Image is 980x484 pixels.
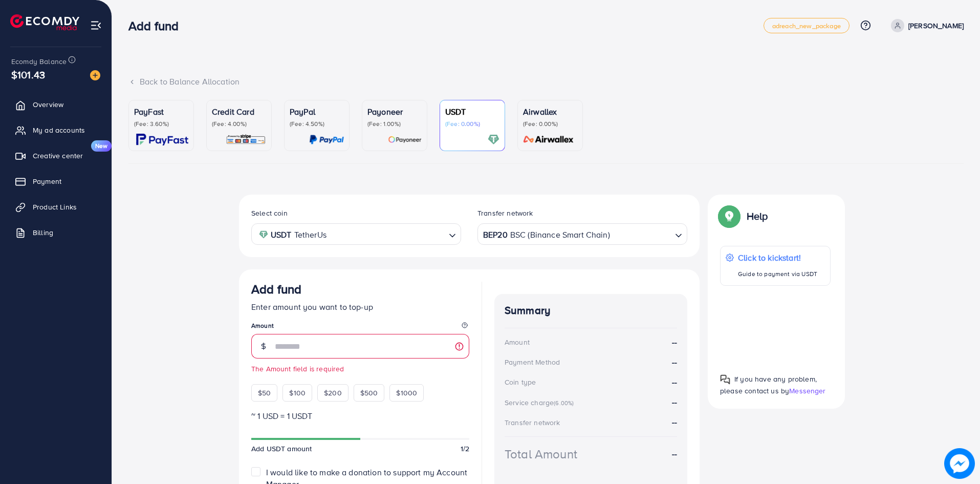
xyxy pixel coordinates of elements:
h3: Add fund [251,282,301,297]
img: card [226,134,266,145]
span: New [91,140,112,152]
span: $50 [258,388,271,398]
a: Payment [8,171,104,192]
img: card [488,134,499,145]
strong: -- [672,376,677,388]
div: Transfer network [505,417,560,428]
a: Billing [8,222,104,243]
p: (Fee: 0.00%) [445,120,499,128]
div: Coin type [505,377,536,387]
label: Transfer network [477,208,533,218]
p: Guide to payment via USDT [738,268,817,280]
p: Enter amount you want to top-up [251,301,469,313]
span: BSC (Binance Smart Chain) [510,227,610,242]
p: Airwallex [523,106,577,118]
p: ~ 1 USD = 1 USDT [251,410,469,422]
img: image [947,451,972,476]
span: Creative center [33,151,83,161]
span: adreach_new_package [772,23,841,29]
p: USDT [445,106,499,118]
a: [PERSON_NAME] [887,19,964,32]
img: card [136,134,188,145]
span: $100 [289,388,306,398]
strong: -- [672,448,677,460]
img: logo [10,14,79,30]
input: Search for option [611,226,671,242]
img: Popup guide [720,374,730,385]
strong: -- [672,356,677,368]
div: Search for option [251,223,461,244]
strong: -- [672,416,677,428]
h3: Add fund [128,18,187,33]
h4: Summary [505,304,677,317]
p: PayFast [134,106,188,118]
div: Service charge [505,397,577,408]
img: card [309,134,344,145]
p: [PERSON_NAME] [908,19,964,32]
strong: USDT [271,227,292,242]
p: (Fee: 1.00%) [367,120,422,128]
div: Payment Method [505,357,560,367]
span: 1/2 [461,444,469,454]
p: (Fee: 4.50%) [290,120,344,128]
img: coin [259,230,268,239]
img: image [90,70,100,80]
p: PayPal [290,106,344,118]
strong: -- [672,396,677,408]
p: Payoneer [367,106,422,118]
a: Overview [8,94,104,115]
p: (Fee: 4.00%) [212,120,266,128]
span: $500 [360,388,378,398]
span: $200 [324,388,342,398]
span: Messenger [789,386,825,396]
div: Search for option [477,223,687,244]
a: My ad accounts [8,120,104,140]
div: Amount [505,337,530,347]
p: Credit Card [212,106,266,118]
img: menu [90,19,102,31]
a: Product Links [8,197,104,217]
span: $101.43 [11,67,45,82]
legend: Amount [251,321,469,334]
input: Search for option [330,226,445,242]
span: Billing [33,227,53,238]
span: TetherUs [294,227,326,242]
span: Product Links [33,202,77,212]
span: Overview [33,99,63,110]
span: $1000 [396,388,417,398]
img: card [520,134,577,145]
img: Popup guide [720,207,738,225]
small: (6.00%) [554,399,574,407]
p: Click to kickstart! [738,251,817,264]
p: (Fee: 0.00%) [523,120,577,128]
p: Help [747,210,768,222]
span: If you have any problem, please contact us by [720,374,817,396]
a: adreach_new_package [764,18,850,33]
strong: -- [672,336,677,348]
strong: BEP20 [483,227,508,242]
small: The Amount field is required [251,364,469,374]
div: Total Amount [505,445,577,463]
p: (Fee: 3.60%) [134,120,188,128]
span: My ad accounts [33,125,85,135]
a: Creative centerNew [8,145,104,166]
div: Back to Balance Allocation [128,76,964,88]
span: Ecomdy Balance [11,56,67,67]
span: Payment [33,176,61,186]
img: card [388,134,422,145]
span: Add USDT amount [251,444,312,454]
label: Select coin [251,208,288,218]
